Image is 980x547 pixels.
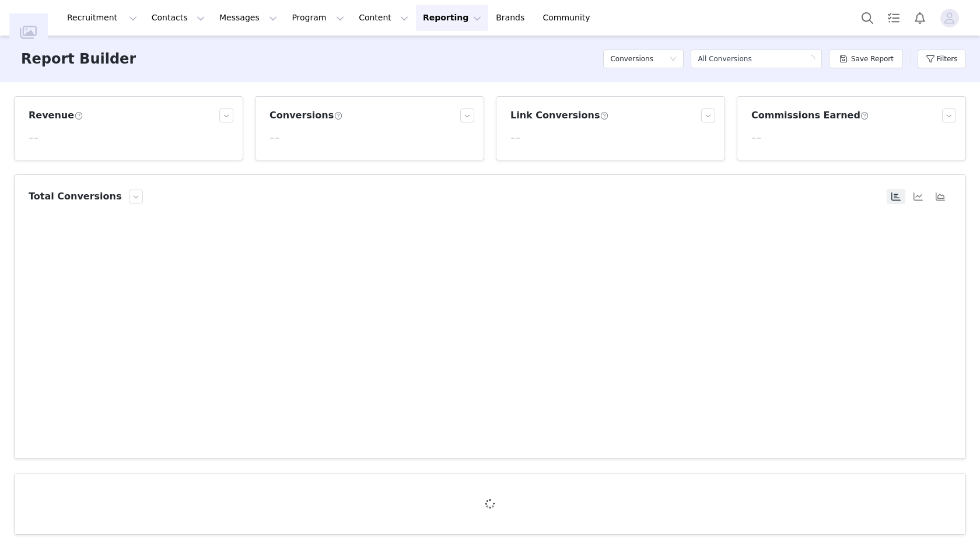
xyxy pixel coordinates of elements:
[14,473,966,535] article: Conversions
[352,5,415,31] button: Content
[29,108,83,122] h3: Revenue
[881,5,907,31] a: Tasks
[751,108,869,122] h3: Commissions Earned
[698,50,751,68] div: All Conversions
[907,5,933,31] button: Notifications
[670,55,677,64] i: icon: down
[829,50,903,68] button: Save Report
[269,127,279,148] h5: --
[145,5,212,31] button: Contacts
[416,5,488,31] button: Reporting
[285,5,351,31] button: Program
[269,108,342,122] h3: Conversions
[510,108,609,122] h3: Link Conversions
[212,5,284,31] button: Messages
[808,55,815,64] i: icon: loading
[918,50,966,68] button: Filters
[60,5,144,31] button: Recruitment
[610,50,653,68] h5: Conversions
[21,48,136,69] h3: Report Builder
[944,9,955,27] div: avatar
[489,5,535,31] a: Brands
[933,9,971,27] button: Profile
[536,5,603,31] a: Community
[855,5,880,31] button: Search
[510,127,520,148] h5: --
[29,127,38,148] h5: --
[29,190,122,204] h3: Total Conversions
[751,127,761,148] h5: --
